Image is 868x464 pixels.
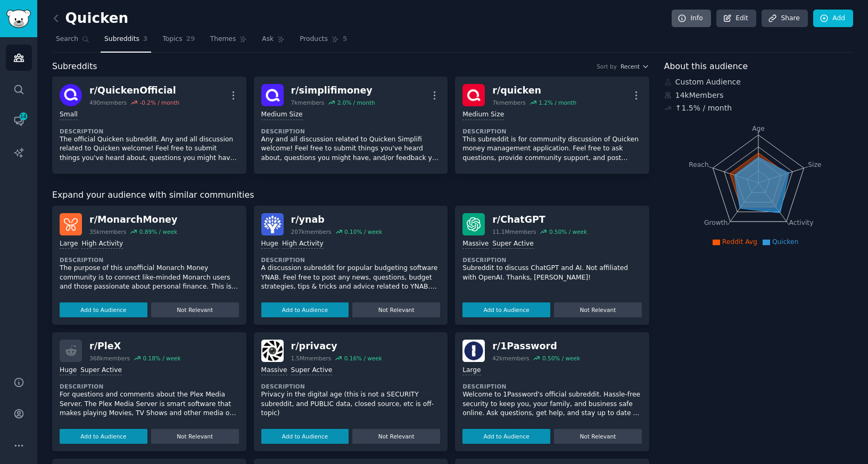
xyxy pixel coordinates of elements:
[344,355,382,362] div: 0.16 % / week
[261,390,441,418] p: Privacy in the digital age (this is not a SECURITY subreddit, and PUBLIC data, closed source, etc...
[621,63,649,70] button: Recent
[151,302,239,317] button: Not Relevant
[337,99,375,106] div: 2.0 % / month
[492,228,536,235] div: 11.1M members
[462,366,481,376] div: Large
[60,110,78,120] div: Small
[162,35,182,44] span: Topics
[462,383,642,390] dt: Description
[492,99,526,106] div: 7k members
[291,84,375,97] div: r/ simplifimoney
[261,128,441,135] dt: Description
[52,77,246,174] a: QuickenOfficialr/QuickenOfficial490members-0.2% / monthSmallDescriptionThe official Quicken subre...
[542,355,580,362] div: 0.50 % / week
[462,110,504,120] div: Medium Size
[258,31,288,53] a: Ask
[139,99,179,106] div: -0.2 % / month
[664,60,748,73] span: About this audience
[89,355,130,362] div: 368k members
[492,213,587,226] div: r/ ChatGPT
[352,302,440,317] button: Not Relevant
[261,256,441,264] dt: Description
[60,390,239,418] p: For questions and comments about the Plex Media Server. The Plex Media Server is smart software t...
[762,10,807,28] a: Share
[104,35,139,44] span: Subreddits
[60,264,239,292] p: The purpose of this unofficial Monarch Money community is to connect like-minded Monarch users an...
[462,256,642,264] dt: Description
[291,213,383,226] div: r/ ynab
[772,238,799,246] span: Quicken
[291,228,332,235] div: 207k members
[462,264,642,282] p: Subreddit to discuss ChatGPT and AI. Not affiliated with OpenAI. Thanks, [PERSON_NAME]!
[462,340,485,362] img: 1Password
[492,84,576,97] div: r/ quicken
[261,264,441,292] p: A discussion subreddit for popular budgeting software YNAB. Feel free to post any news, questions...
[300,35,328,44] span: Products
[282,239,324,249] div: High Activity
[291,366,333,376] div: Super Active
[689,161,709,168] tspan: Reach
[261,340,284,362] img: privacy
[151,429,239,444] button: Not Relevant
[159,31,199,53] a: Topics29
[139,228,177,235] div: 0.89 % / week
[89,99,127,106] div: 490 members
[261,366,287,376] div: Massive
[261,383,441,390] dt: Description
[597,63,617,70] div: Sort by
[462,213,485,235] img: ChatGPT
[186,35,195,44] span: 29
[261,135,441,163] p: Any and all discussion related to Quicken Simplifi welcome! Feel free to submit things you've hea...
[455,77,649,174] a: quickenr/quicken7kmembers1.2% / monthMedium SizeDescriptionThis subreddit is for community discus...
[60,84,82,106] img: QuickenOfficial
[291,355,332,362] div: 1.5M members
[462,84,485,106] img: quicken
[60,302,147,317] button: Add to Audience
[343,35,348,44] span: 5
[675,103,732,114] div: ↑ 1.5 % / month
[6,108,32,134] a: 14
[462,239,489,249] div: Massive
[672,10,711,28] a: Info
[60,213,82,235] img: MonarchMoney
[554,302,642,317] button: Not Relevant
[81,239,123,249] div: High Activity
[210,35,236,44] span: Themes
[60,429,147,444] button: Add to Audience
[143,355,180,362] div: 0.18 % / week
[716,10,756,28] a: Edit
[704,219,728,226] tspan: Growth
[89,213,177,226] div: r/ MonarchMoney
[261,239,278,249] div: Huge
[462,429,550,444] button: Add to Audience
[60,256,239,264] dt: Description
[462,390,642,418] p: Welcome to 1Password's official subreddit. Hassle-free security to keep you, your family, and bus...
[808,161,821,168] tspan: Size
[492,239,534,249] div: Super Active
[291,99,325,106] div: 7k members
[462,135,642,163] p: This subreddit is for community discussion of Quicken money management application. Feel free to ...
[60,366,77,376] div: Huge
[60,135,239,163] p: The official Quicken subreddit. Any and all discussion related to Quicken welcome! Feel free to s...
[56,35,78,44] span: Search
[261,302,349,317] button: Add to Audience
[261,110,303,120] div: Medium Size
[89,340,181,353] div: r/ PleX
[206,31,251,53] a: Themes
[89,228,126,235] div: 35k members
[19,113,28,120] span: 14
[80,366,122,376] div: Super Active
[52,31,93,53] a: Search
[462,302,550,317] button: Add to Audience
[344,228,382,235] div: 0.10 % / week
[492,355,529,362] div: 42k members
[539,99,576,106] div: 1.2 % / month
[813,10,853,28] a: Add
[52,60,97,73] span: Subreddits
[789,219,813,226] tspan: Activity
[262,35,274,44] span: Ask
[722,238,757,246] span: Reddit Avg
[554,429,642,444] button: Not Relevant
[296,31,351,53] a: Products5
[549,228,587,235] div: 0.50 % / week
